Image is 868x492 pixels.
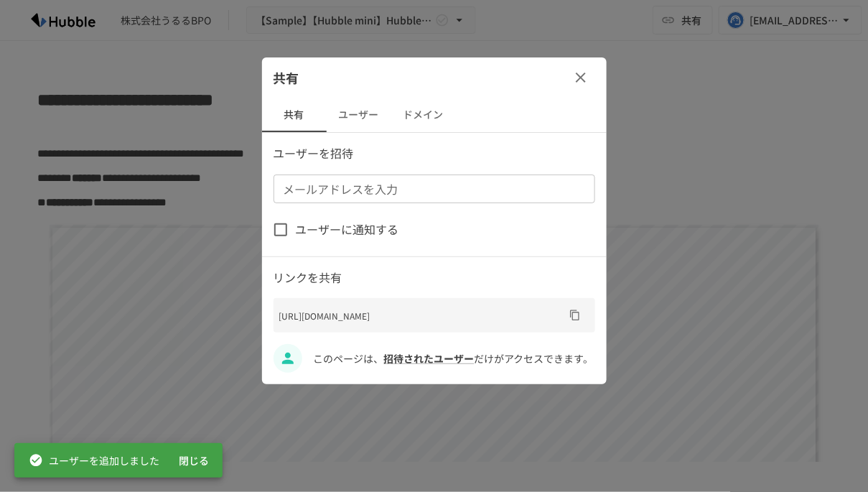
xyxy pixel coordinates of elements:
button: ドメイン [391,98,456,132]
button: URLをコピー [564,304,587,327]
p: [URL][DOMAIN_NAME] [279,309,564,322]
a: 招待されたユーザー [384,351,475,366]
span: ユーザーに通知する [296,221,399,239]
button: 共有 [262,98,327,132]
p: ユーザーを招待 [274,144,595,163]
div: 共有 [262,57,607,98]
button: ユーザー [327,98,391,132]
div: ユーザーを追加しました [29,447,159,473]
button: 閉じる [171,447,217,474]
p: このページは、 だけがアクセスできます。 [314,351,595,366]
p: リンクを共有 [274,269,595,287]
